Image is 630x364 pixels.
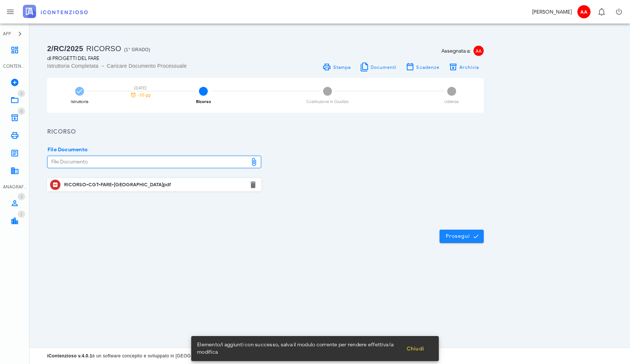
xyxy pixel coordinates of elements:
[138,93,151,97] span: -20 gg
[333,64,351,70] span: Stampa
[441,47,470,55] span: Assegnata a:
[306,100,349,104] div: Costituzione in Giudizio
[21,212,22,217] span: 1
[318,62,355,72] a: Stampa
[3,63,27,70] div: CONTENZIOSO
[64,182,244,188] div: RICORSO-CGT-FARE-[GEOGRAPHIC_DATA]pdf
[323,87,332,96] span: 3
[127,86,153,90] div: [DATE]
[86,45,121,53] span: Ricorso
[459,64,479,70] span: Archivia
[18,193,25,200] span: Distintivo
[18,211,25,218] span: Distintivo
[592,3,610,21] button: Distintivo
[444,100,459,104] div: Udienza
[48,156,248,168] div: File Documento
[23,5,88,18] img: logo-text-2x.png
[440,230,484,243] button: Prosegui
[64,179,244,191] div: Clicca per aprire un'anteprima del file o scaricarlo
[47,353,92,358] strong: iContenzioso v.4.0.1
[197,341,400,356] span: Elemento/i aggiunti con successo, salva il modulo corrente per rendere effettiva la modifica
[50,180,60,190] button: Clicca per aprire un'anteprima del file o scaricarlo
[532,8,572,16] div: [PERSON_NAME]
[199,87,208,96] span: 2
[400,342,430,355] button: Chiudi
[3,184,27,190] div: ANAGRAFICA
[71,100,88,104] div: Istruttoria
[196,100,211,104] div: Ricorso
[47,127,484,137] h3: Ricorso
[575,3,592,21] button: AA
[445,233,478,240] span: Prosegui
[473,46,484,56] span: AA
[21,91,22,96] span: 2
[416,64,440,70] span: Scadenze
[47,62,261,70] div: Istruttoria Completata → Caricare Documento Processuale
[577,5,591,18] span: AA
[18,107,25,115] span: Distintivo
[249,180,258,189] button: Elimina
[370,64,397,70] span: Documenti
[355,62,401,72] button: Documenti
[20,109,22,114] span: 0
[47,45,83,53] span: 2/RC/2025
[47,54,261,62] div: di PROGETTI DEL FARE
[406,346,424,352] span: Chiudi
[124,47,150,52] span: (1° Grado)
[21,194,22,199] span: 2
[444,62,484,72] button: Archivia
[401,62,444,72] button: Scadenze
[447,87,456,96] span: 4
[18,90,25,97] span: Distintivo
[45,146,88,153] label: File Documento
